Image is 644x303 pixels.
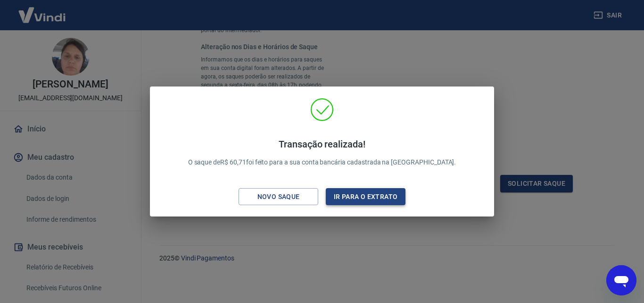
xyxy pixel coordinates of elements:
[246,191,311,203] div: Novo saque
[606,265,636,295] iframe: Botão para abrir a janela de mensagens
[239,188,318,206] button: Novo saque
[326,188,405,206] button: Ir para o extrato
[188,139,456,150] h4: Transação realizada!
[188,139,456,167] p: O saque de R$ 60,71 foi feito para a sua conta bancária cadastrada na [GEOGRAPHIC_DATA].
